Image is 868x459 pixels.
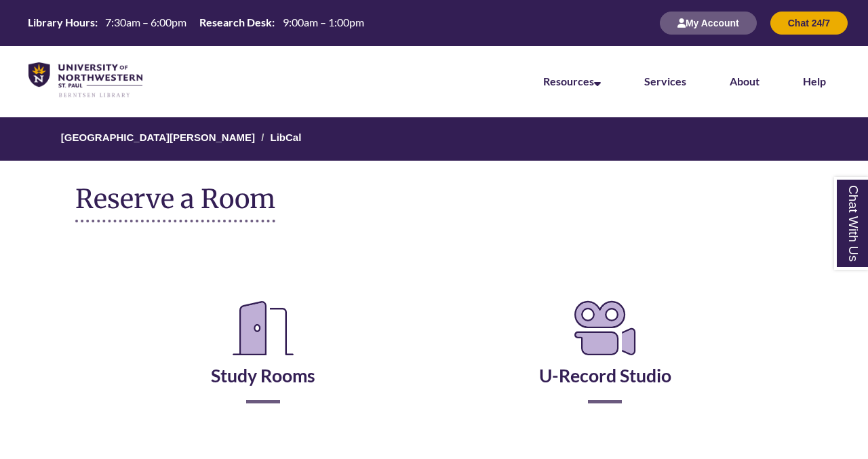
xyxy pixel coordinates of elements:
a: Study Rooms [211,331,315,386]
span: 7:30am – 6:00pm [105,16,186,28]
a: Chat 24/7 [770,17,848,28]
span: 9:00am – 1:00pm [283,16,364,28]
th: Research Desk: [194,15,277,30]
a: [GEOGRAPHIC_DATA][PERSON_NAME] [61,132,255,143]
a: Services [644,75,686,87]
a: Hours Today [22,15,369,31]
a: U-Record Studio [539,331,671,386]
table: Hours Today [22,15,369,30]
img: UNWSP Library Logo [28,62,142,98]
a: LibCal [270,132,301,143]
th: Library Hours: [22,15,100,30]
a: About [730,75,759,87]
a: Help [803,75,826,87]
h1: Reserve a Room [75,184,275,222]
button: My Account [660,12,757,35]
button: Chat 24/7 [770,12,848,35]
nav: Breadcrumb [75,117,793,161]
div: Reserve a Room [75,256,793,443]
a: Resources [543,75,601,87]
a: My Account [660,17,757,28]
